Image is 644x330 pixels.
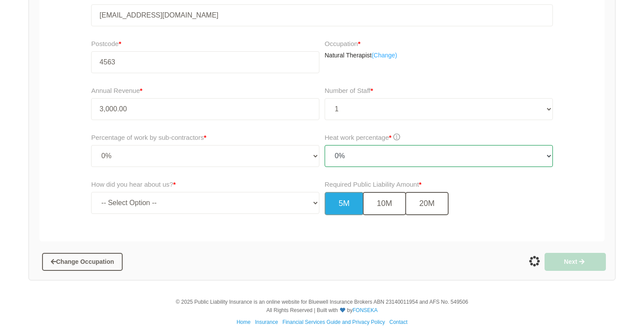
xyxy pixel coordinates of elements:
[91,85,142,96] label: Annual Revenue
[325,39,361,49] label: Occupation
[363,192,406,215] button: 10M
[91,132,206,143] label: Percentage of work by sub-contractors
[91,39,319,49] label: Postcode
[325,179,421,190] label: Required Public Liability Amount
[353,307,378,313] a: FONSEKA
[405,192,449,215] button: 20M
[389,319,407,325] a: Contact
[91,179,176,190] label: How did you hear about us?
[237,319,251,325] a: Home
[91,51,319,73] input: Your postcode...
[283,319,385,325] a: Financial Services Guide and Privacy Policy
[372,51,397,60] a: (Change)
[91,4,552,26] input: Your Email Address
[325,85,373,96] label: Number of Staff
[325,192,364,215] button: 5M
[91,98,319,120] input: Annual Revenue
[42,253,123,270] button: Change Occupation
[325,51,553,60] p: Natural Therapist
[545,253,606,270] button: Next
[255,319,278,325] a: Insurance
[325,132,400,143] label: Heat work percentage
